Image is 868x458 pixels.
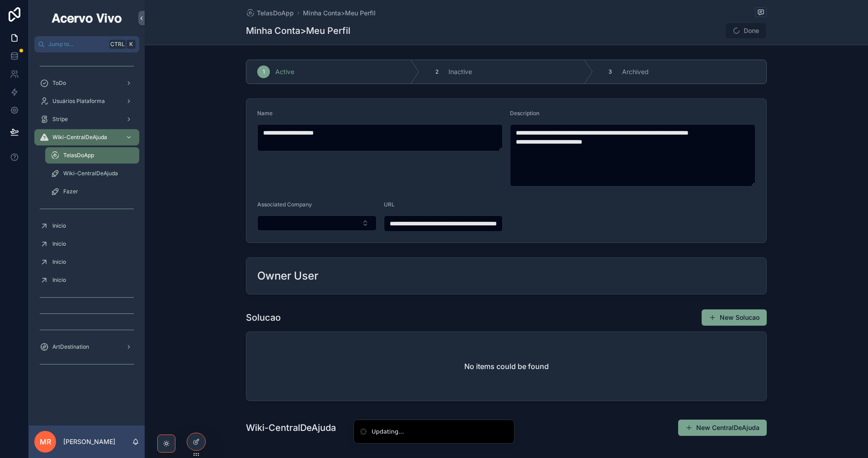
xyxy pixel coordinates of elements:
a: Início [34,236,139,252]
span: 2 [435,68,439,75]
span: URL [384,201,395,208]
span: Inactive [448,67,472,76]
a: Início [34,254,139,270]
a: TelasDoApp [246,9,294,18]
span: Stripe [52,116,68,123]
span: Início [52,258,66,266]
span: TelasDoApp [63,152,94,159]
span: Início [52,276,66,284]
a: ArtDestination [34,339,139,355]
h2: No items could be found [464,361,549,372]
span: Jump to... [48,41,106,48]
button: New Solucao [702,309,767,326]
a: Início [34,218,139,234]
button: New CentralDeAjuda [678,420,767,436]
a: Stripe [34,111,139,127]
button: Jump to...CtrlK [34,36,139,52]
a: Wiki-CentralDeAjuda [34,129,139,145]
span: TelasDoApp [257,9,294,18]
a: TelasDoApp [45,147,139,164]
h1: Wiki-CentralDeAjuda [246,421,336,434]
div: Updating... [372,427,404,436]
span: Início [52,222,66,229]
a: ToDo [34,75,139,91]
span: Active [275,67,294,76]
p: [PERSON_NAME] [63,437,115,446]
span: ArtDestination [52,343,89,351]
button: Select Button [257,215,377,231]
div: scrollable content [29,52,145,383]
a: Usuários Plataforma [34,93,139,109]
span: MR [40,436,51,447]
h1: Solucao [246,311,281,324]
a: Wiki-CentralDeAjuda [45,165,139,182]
span: Name [257,110,273,117]
span: K [127,41,135,48]
span: Wiki-CentralDeAjuda [52,134,107,141]
span: Usuários Plataforma [52,98,105,105]
span: Ctrl [109,40,126,49]
span: Archived [622,67,649,76]
img: App logo [50,11,123,25]
span: 1 [263,68,265,75]
span: Description [510,110,539,117]
span: ToDo [52,79,66,87]
span: 3 [609,68,612,75]
span: Wiki-CentralDeAjuda [63,170,118,177]
span: Início [52,240,66,248]
a: Minha Conta>Meu Perfil [303,9,376,18]
h1: Minha Conta>Meu Perfil [246,24,350,37]
span: Fazer [63,188,78,195]
span: Associated Company [257,201,312,208]
a: Início [34,272,139,288]
a: Fazer [45,183,139,200]
h2: Owner User [257,269,318,283]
